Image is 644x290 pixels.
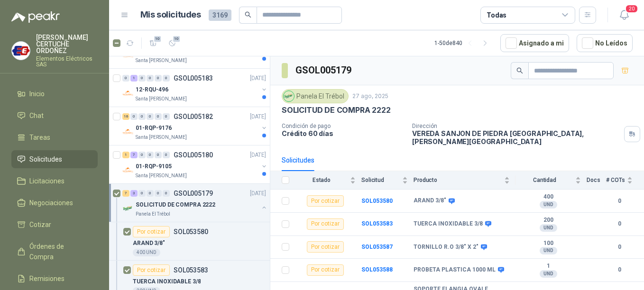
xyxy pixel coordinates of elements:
[11,172,98,190] a: Licitaciones
[136,210,170,218] p: Panela El Trébol
[307,195,344,207] div: Por cotizar
[133,249,160,256] div: 400 UND
[130,190,138,197] div: 3
[295,63,353,78] h3: GSOL005179
[29,176,64,186] span: Licitaciones
[516,67,523,74] span: search
[352,92,388,101] p: 27 ago, 2025
[122,164,134,176] img: Company Logo
[11,11,60,23] img: Logo peakr
[122,75,129,82] div: 0
[361,266,393,273] b: SOL053588
[587,171,606,190] th: Docs
[29,219,51,230] span: Cotizar
[434,36,493,51] div: 1 - 50 de 840
[174,190,213,197] p: GSOL005179
[295,177,348,183] span: Estado
[500,34,569,52] button: Asignado a mi
[361,177,400,183] span: Solicitud
[136,162,172,171] p: 01-RQP-9105
[130,75,138,82] div: 1
[138,75,146,82] div: 0
[361,171,414,190] th: Solicitud
[174,228,208,235] p: SOL053580
[122,190,129,197] div: 7
[361,198,393,204] a: SOL053580
[625,4,638,13] span: 20
[122,126,134,137] img: Company Logo
[616,7,633,24] button: 20
[133,239,165,248] p: ARAND 3/8"
[29,89,45,99] span: Inicio
[29,273,64,284] span: Remisiones
[136,172,187,180] p: Santa [PERSON_NAME]
[155,152,162,158] div: 0
[250,189,266,198] p: [DATE]
[414,266,496,274] b: PROBETA PLASTICA 1000 ML
[11,150,98,168] a: Solicitudes
[577,34,633,52] button: No Leídos
[133,264,170,276] div: Por cotizar
[250,151,266,160] p: [DATE]
[282,155,314,165] div: Solicitudes
[540,247,557,254] div: UND
[122,188,268,218] a: 7 3 0 0 0 0 GSOL005179[DATE] Company LogoSOLICITUD DE COMPRA 2222Panela El Trébol
[136,200,215,209] p: SOLICITUD DE COMPRA 2222
[282,105,391,115] p: SOLICITUD DE COMPRA 2222
[163,152,170,158] div: 0
[136,124,172,133] p: 01-RQP-9176
[133,226,170,237] div: Por cotizar
[515,177,573,183] span: Cantidad
[29,241,89,262] span: Órdenes de Compra
[11,216,98,234] a: Cotizar
[147,190,154,197] div: 0
[606,243,633,252] b: 0
[155,190,162,197] div: 0
[109,222,270,261] a: Por cotizarSOL053580ARAND 3/8"400 UND
[155,75,162,82] div: 0
[155,113,162,120] div: 0
[36,56,98,67] p: Elementos Eléctricos SAS
[606,197,633,206] b: 0
[172,35,181,43] span: 10
[209,9,231,21] span: 3169
[163,190,170,197] div: 0
[282,129,405,137] p: Crédito 60 días
[412,123,620,129] p: Dirección
[606,177,625,183] span: # COTs
[361,220,393,227] b: SOL053583
[361,244,393,250] a: SOL053587
[174,75,213,82] p: GSOL005183
[138,152,146,158] div: 0
[282,89,349,103] div: Panela El Trébol
[122,72,268,103] a: 0 1 0 0 0 0 GSOL005183[DATE] Company Logo12-RQU-496Santa [PERSON_NAME]
[122,113,129,120] div: 16
[29,110,44,121] span: Chat
[12,42,30,60] img: Company Logo
[250,74,266,83] p: [DATE]
[515,193,581,201] b: 400
[540,224,557,232] div: UND
[29,154,62,164] span: Solicitudes
[515,263,581,270] b: 1
[147,75,154,82] div: 0
[174,267,208,273] p: SOL053583
[11,128,98,146] a: Tareas
[163,113,170,120] div: 0
[29,132,50,143] span: Tareas
[540,270,557,278] div: UND
[250,112,266,121] p: [DATE]
[414,177,502,183] span: Producto
[138,190,146,197] div: 0
[146,36,161,51] button: 10
[11,194,98,212] a: Negociaciones
[136,134,187,141] p: Santa [PERSON_NAME]
[165,36,180,51] button: 10
[147,113,154,120] div: 0
[11,107,98,125] a: Chat
[122,88,134,99] img: Company Logo
[11,85,98,103] a: Inicio
[138,113,146,120] div: 0
[122,111,268,141] a: 16 0 0 0 0 0 GSOL005182[DATE] Company Logo01-RQP-9176Santa [PERSON_NAME]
